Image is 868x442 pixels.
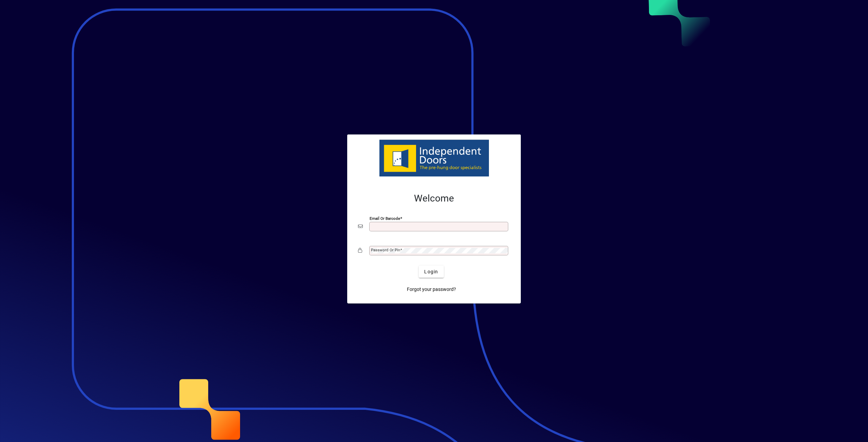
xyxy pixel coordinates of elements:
mat-label: Password or Pin [371,248,400,252]
h2: Welcome [358,193,510,204]
button: Login [419,266,443,278]
span: Login [424,268,438,275]
a: Forgot your password? [404,283,459,295]
span: Forgot your password? [407,286,456,293]
mat-label: Email or Barcode [370,216,400,221]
